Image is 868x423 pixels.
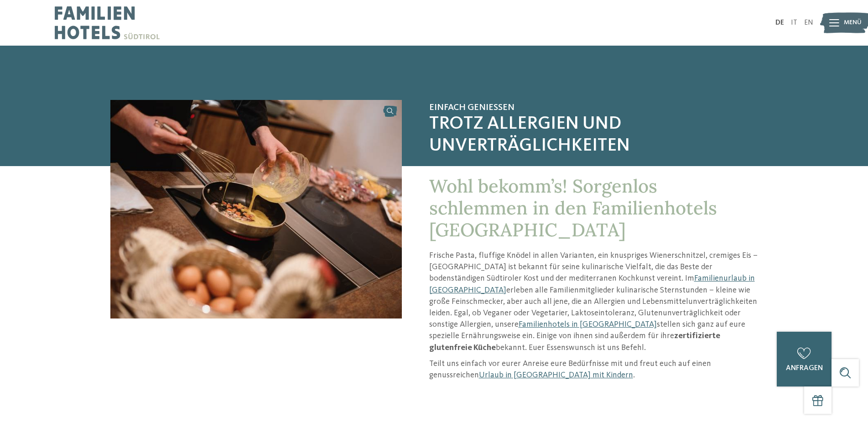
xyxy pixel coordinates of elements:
[429,332,720,351] strong: zertifizierte glutenfreie Küche
[777,332,832,386] a: anfragen
[786,365,823,372] span: anfragen
[844,18,862,27] span: Menü
[429,102,758,113] span: Einfach genießen
[479,371,633,379] a: Urlaub in [GEOGRAPHIC_DATA] mit Kindern
[429,250,758,354] p: Frische Pasta, fluffige Knödel in allen Varianten, ein knuspriges Wienerschnitzel, cremiges Eis –...
[429,274,755,294] a: Familienurlaub in [GEOGRAPHIC_DATA]
[519,320,657,329] a: Familienhotels in [GEOGRAPHIC_DATA]
[429,113,758,157] span: trotz Allergien und Unverträglichkeiten
[429,174,717,241] span: Wohl bekomm’s! Sorgenlos schlemmen in den Familienhotels [GEOGRAPHIC_DATA]
[804,19,813,26] a: EN
[429,358,758,381] p: Teilt uns einfach vor eurer Anreise eure Bedürfnisse mit und freut euch auf einen genussreichen .
[791,19,797,26] a: IT
[110,100,402,319] img: Glutenfreies Hotel in Südtirol
[775,19,784,26] a: DE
